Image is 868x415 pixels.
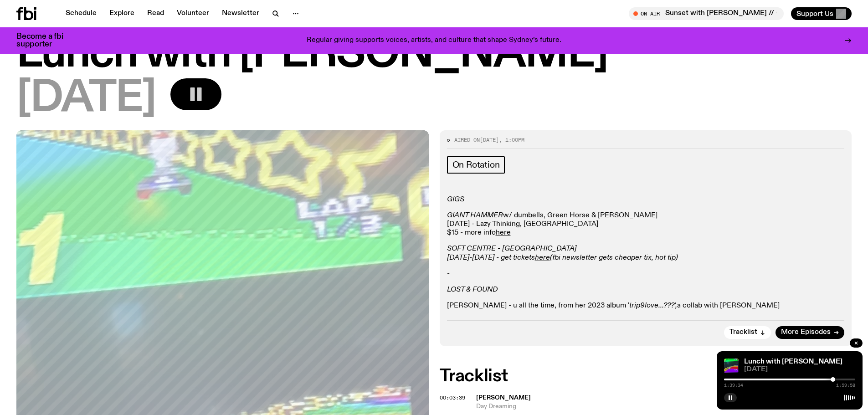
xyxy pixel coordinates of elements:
span: On Rotation [452,160,500,170]
p: [PERSON_NAME] - u all the time, from her 2023 album ' a collab with [PERSON_NAME] [447,302,845,310]
button: 00:03:39 [440,395,465,400]
span: More Episodes [781,329,831,336]
a: More Episodes [776,326,844,339]
a: Explore [104,7,140,20]
em: GIANT HAMMER [447,212,503,219]
p: Regular giving supports voices, artists, and culture that shape Sydney’s future. [307,36,561,45]
span: [PERSON_NAME] [476,395,531,401]
button: Tracklist [724,326,771,339]
a: here [535,254,550,261]
span: 1:39:34 [724,383,743,388]
em: [DATE]-[DATE] - get tickets [447,254,535,261]
em: trip9love...???', [629,302,677,309]
span: 00:03:39 [440,394,465,401]
a: On Rotation [447,156,505,174]
span: Tracklist [729,329,757,336]
em: LOST & FOUND [447,286,498,293]
h1: Lunch with [PERSON_NAME] [16,34,852,75]
a: Volunteer [171,7,215,20]
span: [DATE] [480,136,499,143]
em: (fbi newsletter gets cheaper tix, hot tip) [550,254,678,261]
a: Read [142,7,169,20]
button: Support Us [791,7,852,20]
a: Schedule [60,7,102,20]
span: Day Dreaming [476,402,772,411]
h3: Become a fbi supporter [16,33,75,48]
p: w/ dumbells, Green Horse & [PERSON_NAME] [DATE] - Lazy Thinking, [GEOGRAPHIC_DATA] $15 - more info [447,211,845,238]
p: - [447,270,845,278]
span: 1:59:58 [836,383,855,388]
a: Lunch with [PERSON_NAME] [744,358,842,365]
em: SOFT CENTRE - [GEOGRAPHIC_DATA] [447,245,576,252]
span: [DATE] [16,78,156,119]
span: Aired on [454,136,480,143]
span: Support Us [796,10,833,18]
h2: Tracklist [440,368,852,384]
span: , 1:00pm [499,136,524,143]
button: On AirSunset with [PERSON_NAME] // Guest Mix: [PERSON_NAME] [629,7,784,20]
a: Newsletter [216,7,265,20]
span: [DATE] [744,366,855,373]
em: GIGS [447,196,464,203]
a: here [496,229,511,236]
